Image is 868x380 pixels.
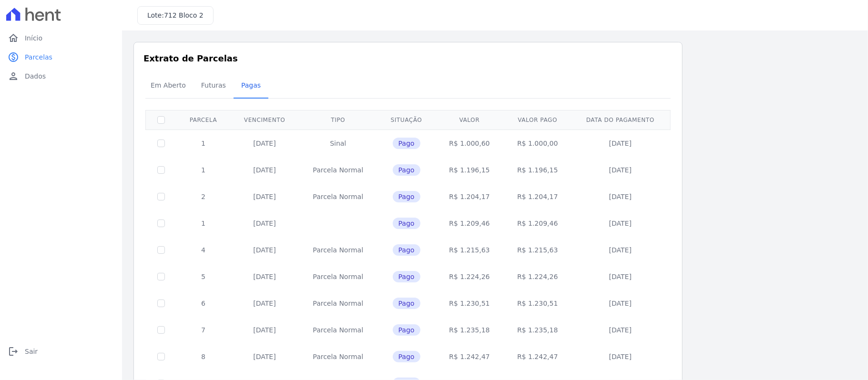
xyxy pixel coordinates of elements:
[393,218,420,229] span: Pago
[436,263,504,290] td: R$ 1.224,26
[176,290,230,317] td: 6
[8,346,19,357] i: logout
[4,29,118,48] a: homeInício
[299,237,378,263] td: Parcela Normal
[157,140,165,147] input: Só é possível selecionar pagamentos em aberto
[299,183,378,210] td: Parcela Normal
[503,290,572,317] td: R$ 1.230,51
[194,74,234,99] a: Futuras
[143,74,194,99] a: Em Aberto
[436,157,504,183] td: R$ 1.196,15
[503,317,572,343] td: R$ 1.235,18
[503,157,572,183] td: R$ 1.196,15
[195,76,232,95] span: Futuras
[436,110,504,130] th: Valor
[436,237,504,263] td: R$ 1.215,63
[436,183,504,210] td: R$ 1.204,17
[176,237,230,263] td: 4
[393,191,420,202] span: Pago
[230,237,299,263] td: [DATE]
[8,70,19,82] i: person
[299,130,378,157] td: Sinal
[503,210,572,237] td: R$ 1.209,46
[436,210,504,237] td: R$ 1.209,46
[176,130,230,157] td: 1
[299,317,378,343] td: Parcela Normal
[393,298,420,309] span: Pago
[176,157,230,183] td: 1
[25,71,46,81] span: Dados
[8,51,19,63] i: paid
[230,317,299,343] td: [DATE]
[299,290,378,317] td: Parcela Normal
[176,183,230,210] td: 2
[299,263,378,290] td: Parcela Normal
[147,10,204,20] h3: Lote:
[157,273,165,280] input: Só é possível selecionar pagamentos em aberto
[157,300,165,307] input: Só é possível selecionar pagamentos em aberto
[393,351,420,362] span: Pago
[176,343,230,370] td: 8
[145,76,192,95] span: Em Aberto
[572,263,669,290] td: [DATE]
[25,52,52,62] span: Parcelas
[572,343,669,370] td: [DATE]
[176,110,230,130] th: Parcela
[503,130,572,157] td: R$ 1.000,00
[4,342,118,361] a: logoutSair
[157,220,165,227] input: Só é possível selecionar pagamentos em aberto
[230,130,299,157] td: [DATE]
[230,343,299,370] td: [DATE]
[164,11,204,19] span: 712 Bloco 2
[230,110,299,130] th: Vencimento
[572,317,669,343] td: [DATE]
[503,343,572,370] td: R$ 1.242,47
[230,290,299,317] td: [DATE]
[503,183,572,210] td: R$ 1.204,17
[143,52,673,65] h3: Extrato de Parcelas
[393,164,420,176] span: Pago
[176,317,230,343] td: 7
[157,326,165,334] input: Só é possível selecionar pagamentos em aberto
[4,48,118,67] a: paidParcelas
[230,183,299,210] td: [DATE]
[572,237,669,263] td: [DATE]
[8,32,19,44] i: home
[378,110,436,130] th: Situação
[176,210,230,237] td: 1
[393,324,420,336] span: Pago
[393,138,420,149] span: Pago
[299,110,378,130] th: Tipo
[503,237,572,263] td: R$ 1.215,63
[299,343,378,370] td: Parcela Normal
[572,157,669,183] td: [DATE]
[393,271,420,282] span: Pago
[230,157,299,183] td: [DATE]
[503,110,572,130] th: Valor pago
[436,290,504,317] td: R$ 1.230,51
[572,130,669,157] td: [DATE]
[25,33,42,43] span: Início
[572,290,669,317] td: [DATE]
[299,157,378,183] td: Parcela Normal
[572,183,669,210] td: [DATE]
[393,244,420,256] span: Pago
[230,263,299,290] td: [DATE]
[157,193,165,200] input: Só é possível selecionar pagamentos em aberto
[230,210,299,237] td: [DATE]
[235,76,266,95] span: Pagas
[157,353,165,360] input: Só é possível selecionar pagamentos em aberto
[4,67,118,86] a: personDados
[176,263,230,290] td: 5
[157,166,165,174] input: Só é possível selecionar pagamentos em aberto
[234,74,268,99] a: Pagas
[503,263,572,290] td: R$ 1.224,26
[436,343,504,370] td: R$ 1.242,47
[25,347,38,356] span: Sair
[436,317,504,343] td: R$ 1.235,18
[572,110,669,130] th: Data do pagamento
[572,210,669,237] td: [DATE]
[436,130,504,157] td: R$ 1.000,60
[157,246,165,254] input: Só é possível selecionar pagamentos em aberto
